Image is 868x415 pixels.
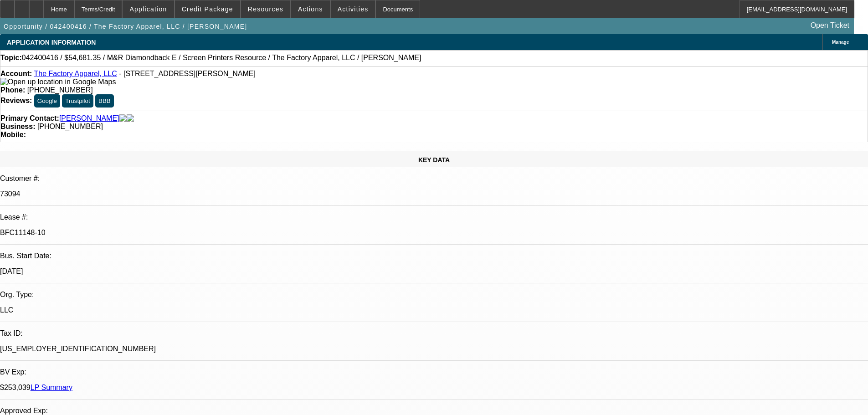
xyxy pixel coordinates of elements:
[0,78,116,86] img: Open up location in Google Maps
[0,114,59,123] strong: Primary Contact:
[95,94,114,108] button: BBB
[338,5,369,13] span: Activities
[31,384,72,391] a: LP Summary
[0,123,35,130] strong: Business:
[4,23,247,30] span: Opportunity / 042400416 / The Factory Apparel, LLC / [PERSON_NAME]
[0,54,22,62] strong: Topic:
[0,70,32,77] strong: Account:
[123,0,174,18] button: Application
[175,0,240,18] button: Credit Package
[62,94,93,108] button: Trustpilot
[127,114,134,123] img: linkedin-icon.png
[182,5,233,13] span: Credit Package
[129,5,167,13] span: Application
[0,131,26,138] strong: Mobile:
[291,0,330,18] button: Actions
[248,5,283,13] span: Resources
[37,123,103,130] span: [PHONE_NUMBER]
[0,86,25,94] strong: Phone:
[27,86,93,94] span: [PHONE_NUMBER]
[418,156,450,164] span: KEY DATA
[832,40,849,45] span: Manage
[34,94,60,108] button: Google
[119,114,127,123] img: facebook-icon.png
[7,39,96,46] span: APPLICATION INFORMATION
[34,70,117,77] a: The Factory Apparel, LLC
[59,114,119,123] a: [PERSON_NAME]
[119,70,256,77] span: - [STREET_ADDRESS][PERSON_NAME]
[241,0,290,18] button: Resources
[0,97,32,104] strong: Reviews:
[807,18,853,33] a: Open Ticket
[0,78,116,86] a: View Google Maps
[331,0,375,18] button: Activities
[298,5,323,13] span: Actions
[22,54,421,62] span: 042400416 / $54,681.35 / M&R Diamondback E / Screen Printers Resource / The Factory Apparel, LLC ...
